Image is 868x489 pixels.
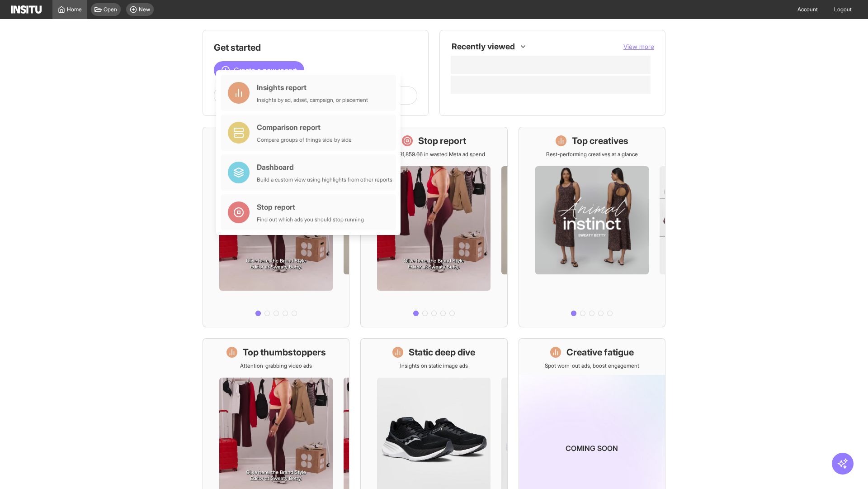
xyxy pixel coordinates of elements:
[240,362,312,369] p: Attention-grabbing video ads
[623,43,654,50] span: View more
[234,65,297,76] span: Create a new report
[67,6,82,13] span: Home
[11,5,42,14] img: Logo
[257,162,392,173] div: Dashboard
[203,127,349,327] a: What's live nowSee all active ads instantly
[257,216,364,223] div: Find out which ads you should stop running
[257,122,352,133] div: Comparison report
[257,201,364,212] div: Stop report
[409,346,475,359] h1: Static deep dive
[623,42,654,51] button: View more
[519,127,665,327] a: Top creativesBest-performing creatives at a glance
[214,61,304,79] button: Create a new report
[104,6,117,13] span: Open
[257,136,352,144] div: Compare groups of things side by side
[400,362,468,369] p: Insights on static image ads
[383,151,485,158] p: Save £31,859.66 in wasted Meta ad spend
[214,41,417,54] h1: Get started
[257,96,368,104] div: Insights by ad, adset, campaign, or placement
[257,82,368,93] div: Insights report
[546,151,638,158] p: Best-performing creatives at a glance
[139,6,150,13] span: New
[360,127,507,327] a: Stop reportSave £31,859.66 in wasted Meta ad spend
[257,176,392,183] div: Build a custom view using highlights from other reports
[418,134,466,147] h1: Stop report
[572,134,628,147] h1: Top creatives
[243,346,326,359] h1: Top thumbstoppers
